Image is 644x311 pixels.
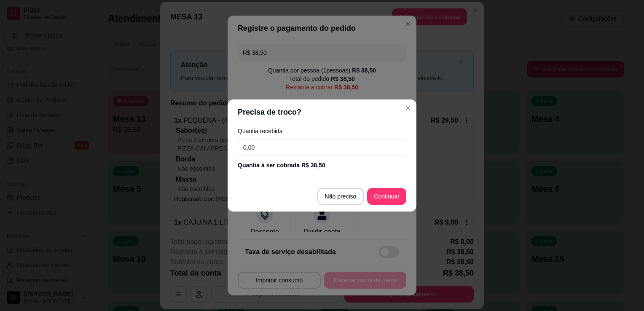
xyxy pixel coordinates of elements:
[317,188,364,205] button: Não preciso
[238,128,406,134] label: Quantia recebida
[367,188,406,205] button: Continuar
[401,101,415,115] button: Close
[238,161,406,169] div: Quantia à ser cobrada R$ 38,50
[228,99,416,125] header: Precisa de troco?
